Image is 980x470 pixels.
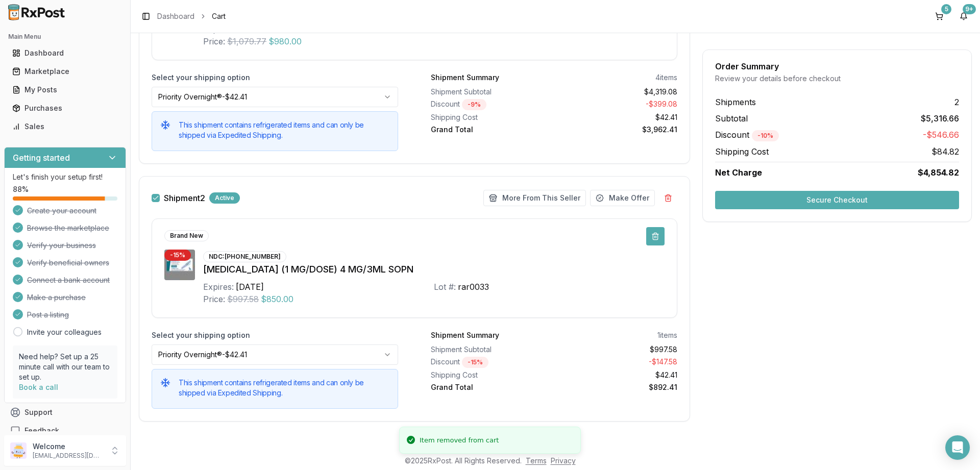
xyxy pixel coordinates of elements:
div: $892.41 [558,382,678,392]
img: User avatar [10,442,27,459]
div: Lot #: [434,281,456,293]
div: Brand New [164,230,209,241]
button: Marketplace [4,63,126,80]
div: $3,962.41 [558,125,678,135]
span: Connect a bank account [27,275,110,285]
div: Expires: [203,281,234,293]
div: My Posts [12,85,118,95]
div: - 10 % [752,130,779,141]
div: - $399.08 [558,99,678,110]
div: $42.41 [558,370,678,380]
h2: Main Menu [8,33,122,41]
span: Browse the marketplace [27,223,109,233]
span: Net Charge [715,167,762,178]
div: NDC: [PHONE_NUMBER] [203,251,286,262]
div: Shipment Summary [431,72,499,83]
span: $997.58 [227,293,259,305]
span: Cart [212,11,226,21]
div: Discount [431,357,550,368]
a: Invite your colleagues [27,327,102,337]
div: Shipment Summary [431,330,499,340]
div: 5 [941,4,951,14]
a: Book a call [19,383,58,391]
span: $5,316.66 [921,112,959,125]
div: Price: [203,293,225,305]
div: Grand Total [431,125,550,135]
span: Make a purchase [27,292,86,303]
span: $980.00 [268,35,302,47]
span: $4,854.82 [918,166,959,179]
div: Open Intercom Messenger [945,435,970,460]
div: [MEDICAL_DATA] (1 MG/DOSE) 4 MG/3ML SOPN [203,262,665,277]
div: 4 items [655,72,677,83]
div: Shipment Subtotal [431,344,550,355]
span: Discount [715,130,779,140]
button: Dashboard [4,45,126,61]
div: - 15 % [164,250,191,261]
span: -$546.66 [923,129,959,141]
div: 9+ [963,4,976,14]
div: Active [209,192,240,204]
button: More From This Seller [483,190,586,206]
span: Feedback [24,426,59,436]
span: $1,079.77 [227,35,266,47]
a: Sales [8,117,122,136]
div: Shipment Subtotal [431,87,550,97]
div: - 15 % [462,357,488,368]
button: My Posts [4,82,126,98]
div: - $147.58 [558,357,678,368]
span: Shipping Cost [715,145,769,158]
span: $84.82 [932,145,959,158]
div: $42.41 [558,112,678,122]
span: Verify your business [27,240,96,251]
span: Verify beneficial owners [27,258,109,268]
button: Feedback [4,422,126,440]
div: Purchases [12,103,118,113]
div: $997.58 [558,344,678,355]
p: [EMAIL_ADDRESS][DOMAIN_NAME] [33,452,104,460]
div: Dashboard [12,48,118,58]
a: Privacy [551,456,576,465]
label: Select your shipping option [152,72,398,83]
button: Support [4,403,126,422]
h5: This shipment contains refrigerated items and can only be shipped via Expedited Shipping. [179,378,389,398]
a: Dashboard [8,44,122,62]
div: Item removed from cart [420,435,499,446]
h3: Getting started [13,152,70,164]
button: 5 [931,8,947,24]
div: rar0033 [458,281,489,293]
span: Shipment 2 [164,194,205,202]
span: $850.00 [261,293,293,305]
div: Grand Total [431,382,550,392]
span: Create your account [27,206,96,216]
span: Subtotal [715,112,748,125]
p: Welcome [33,441,104,452]
button: Make Offer [590,190,655,206]
div: Shipping Cost [431,370,550,380]
label: Select your shipping option [152,330,398,340]
div: Review your details before checkout [715,73,959,84]
img: Ozempic (1 MG/DOSE) 4 MG/3ML SOPN [164,250,195,280]
span: 88 % [13,184,29,194]
button: Purchases [4,100,126,116]
span: Post a listing [27,310,69,320]
div: [DATE] [236,281,264,293]
p: Let's finish your setup first! [13,172,117,182]
div: Sales [12,121,118,132]
nav: breadcrumb [157,11,226,21]
h5: This shipment contains refrigerated items and can only be shipped via Expedited Shipping. [179,120,389,140]
a: Marketplace [8,62,122,81]
a: Purchases [8,99,122,117]
div: Shipping Cost [431,112,550,122]
button: Secure Checkout [715,191,959,209]
span: 2 [954,96,959,108]
div: Order Summary [715,62,959,70]
a: Dashboard [157,11,194,21]
a: Terms [526,456,547,465]
div: 1 items [657,330,677,340]
button: 9+ [955,8,972,24]
div: - 9 % [462,99,486,110]
div: Price: [203,35,225,47]
img: RxPost Logo [4,4,69,20]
